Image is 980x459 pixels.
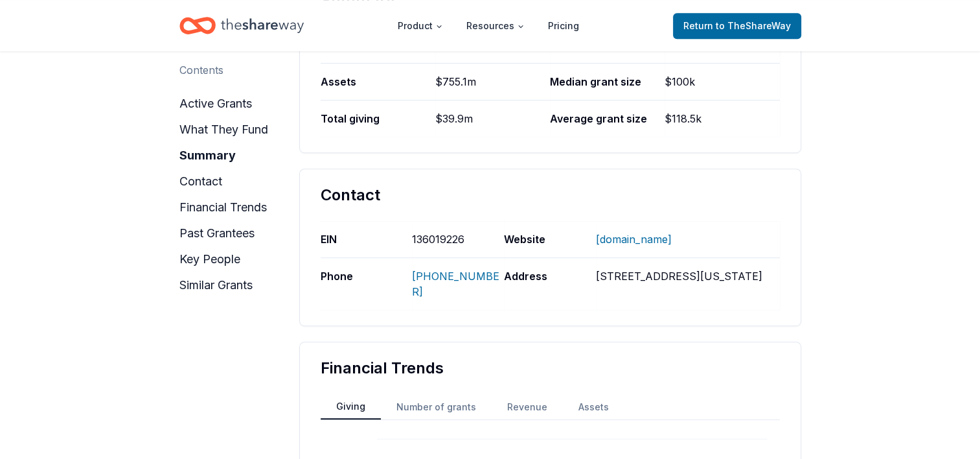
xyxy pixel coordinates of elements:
span: [STREET_ADDRESS][US_STATE] [596,270,762,283]
nav: Main [387,10,589,41]
div: 136019226 [412,221,504,257]
div: Contact [321,185,780,206]
div: $118.5k [665,100,779,137]
a: Returnto TheShareWay [673,13,801,39]
button: past grantees [179,223,255,244]
a: Home [179,10,304,41]
div: Assets [321,64,435,100]
button: active grants [179,93,252,114]
div: Average grant size [550,100,665,137]
button: key people [179,249,240,270]
a: [PHONE_NUMBER] [412,270,499,298]
button: Number of grants [381,395,492,419]
button: Revenue [492,395,563,419]
span: to TheShareWay [716,20,791,31]
div: Website [504,221,596,257]
a: Pricing [538,13,589,39]
button: Giving [321,395,381,419]
div: $755.1m [435,64,550,100]
div: $100k [665,64,779,100]
div: Total giving [321,100,435,137]
div: Median grant size [550,64,665,100]
span: Return [683,18,791,34]
div: EIN [321,221,413,257]
button: Resources [456,13,535,39]
button: Product [387,13,453,39]
button: contact [179,171,222,192]
div: Address [504,258,596,310]
button: Assets [563,395,624,419]
div: Phone [321,258,413,310]
div: $39.9m [435,100,550,137]
a: [DOMAIN_NAME] [596,222,672,256]
button: summary [179,145,236,166]
button: similar grants [179,275,253,296]
div: Contents [179,62,223,78]
div: Financial Trends [321,358,780,379]
button: financial trends [179,197,267,218]
button: what they fund [179,119,268,140]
